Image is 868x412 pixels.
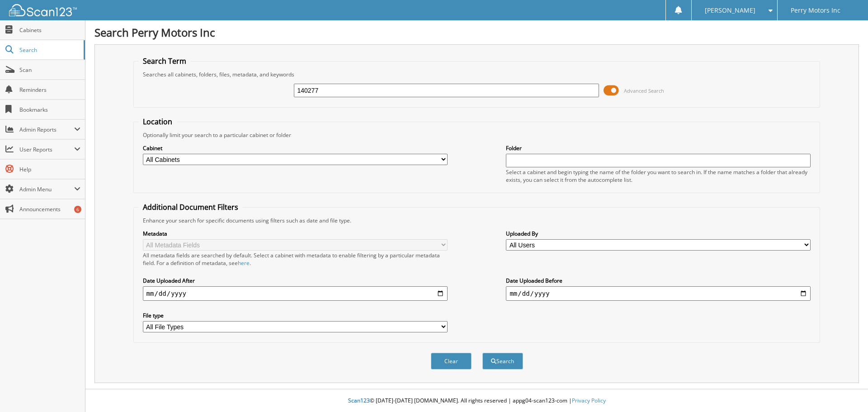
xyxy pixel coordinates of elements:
span: Admin Menu [19,185,74,193]
span: Search [19,46,79,54]
input: start [143,286,448,301]
button: Search [482,353,523,369]
span: Reminders [19,86,80,94]
img: scan123-logo-white.svg [9,4,77,16]
div: © [DATE]-[DATE] [DOMAIN_NAME]. All rights reserved | appg04-scan123-com | [85,390,868,412]
span: [PERSON_NAME] [705,8,755,13]
legend: Location [138,117,177,127]
label: Date Uploaded After [143,277,448,284]
span: Admin Reports [19,126,74,133]
div: Optionally limit your search to a particular cabinet or folder [138,131,816,139]
span: Advanced Search [624,87,664,94]
span: Help [19,166,80,173]
button: Clear [431,353,472,369]
label: Date Uploaded Before [506,277,811,284]
input: end [506,286,811,301]
div: Searches all cabinets, folders, files, metadata, and keywords [138,71,816,78]
span: Announcements [19,205,80,213]
span: Scan123 [348,397,370,404]
span: User Reports [19,146,74,153]
div: Select a cabinet and begin typing the name of the folder you want to search in. If the name match... [506,168,811,184]
h1: Search Perry Motors Inc [94,25,859,40]
iframe: Chat Widget [823,369,868,412]
label: Metadata [143,230,448,237]
a: here [238,259,250,267]
label: Cabinet [143,144,448,152]
span: Bookmarks [19,106,80,114]
span: Cabinets [19,26,80,34]
div: All metadata fields are searched by default. Select a cabinet with metadata to enable filtering b... [143,251,448,267]
span: Perry Motors Inc [791,8,840,13]
span: Scan [19,66,80,74]
a: Privacy Policy [572,397,606,404]
legend: Additional Document Filters [138,202,243,212]
legend: Search Term [138,56,191,66]
div: 6 [74,206,81,213]
div: Enhance your search for specific documents using filters such as date and file type. [138,217,816,224]
label: Folder [506,144,811,152]
label: Uploaded By [506,230,811,237]
label: File type [143,312,448,319]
